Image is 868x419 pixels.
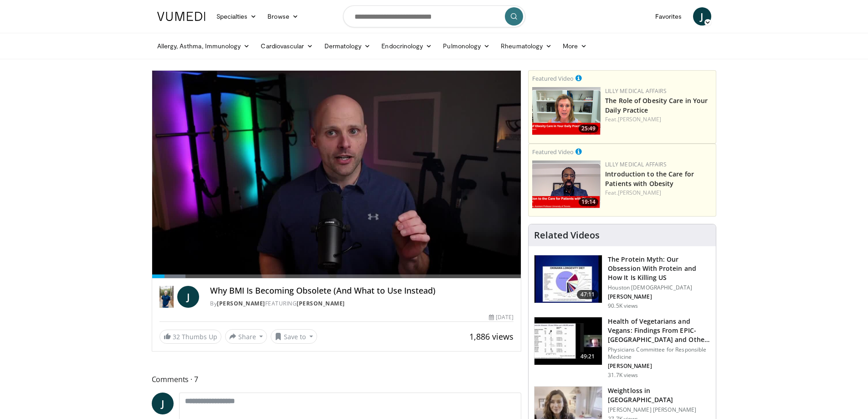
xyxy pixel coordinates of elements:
[534,317,710,379] a: 49:21 Health of Vegetarians and Vegans: Findings From EPIC-[GEOGRAPHIC_DATA] and Othe… Physicians...
[605,189,712,197] div: Feat.
[608,284,710,291] p: Houston [DEMOGRAPHIC_DATA]
[693,7,711,26] a: J
[532,87,601,135] img: e1208b6b-349f-4914-9dd7-f97803bdbf1d.png.150x105_q85_crop-smart_upscale.png
[211,7,262,26] a: Specialties
[271,329,317,344] button: Save to
[343,5,525,27] input: Search topics, interventions
[618,115,661,123] a: [PERSON_NAME]
[608,302,638,310] p: 90.5K views
[297,300,345,307] a: [PERSON_NAME]
[495,37,557,55] a: Rheumatology
[608,317,710,344] h3: Health of Vegetarians and Vegans: Findings From EPIC-[GEOGRAPHIC_DATA] and Othe…
[608,362,710,370] p: [PERSON_NAME]
[469,331,514,342] span: 1,886 views
[608,293,710,300] p: [PERSON_NAME]
[152,373,522,385] span: Comments 7
[534,255,602,303] img: b7b8b05e-5021-418b-a89a-60a270e7cf82.150x105_q85_crop-smart_upscale.jpg
[152,393,174,414] a: J
[532,87,601,135] a: 25:49
[605,115,712,124] div: Feat.
[577,290,599,299] span: 47:11
[152,37,256,55] a: Allergy, Asthma, Immunology
[173,332,180,341] span: 32
[532,160,601,208] img: acc2e291-ced4-4dd5-b17b-d06994da28f3.png.150x105_q85_crop-smart_upscale.png
[225,329,267,344] button: Share
[319,37,376,55] a: Dermatology
[605,96,708,114] a: The Role of Obesity Care in Your Daily Practice
[534,230,600,241] h4: Related Videos
[650,7,688,26] a: Favorites
[608,346,710,361] p: Physicians Committee for Responsible Medicine
[577,352,599,361] span: 49:21
[618,189,661,197] a: [PERSON_NAME]
[608,386,710,404] h3: Weightloss in [GEOGRAPHIC_DATA]
[376,37,437,55] a: Endocrinology
[605,87,667,95] a: Lilly Medical Affairs
[608,406,710,414] p: [PERSON_NAME] [PERSON_NAME]
[255,37,318,55] a: Cardiovascular
[152,71,521,279] video-js: Video Player
[532,148,574,156] small: Featured Video
[532,160,601,208] a: 19:14
[437,37,495,55] a: Pulmonology
[608,255,710,282] h3: The Protein Myth: Our Obsession With Protein and How It Is Killing US
[605,160,667,168] a: Lilly Medical Affairs
[157,12,205,21] img: VuMedi Logo
[579,124,598,133] span: 25:49
[534,317,602,365] img: 606f2b51-b844-428b-aa21-8c0c72d5a896.150x105_q85_crop-smart_upscale.jpg
[489,313,514,321] div: [DATE]
[217,300,265,307] a: [PERSON_NAME]
[210,286,514,296] h4: Why BMI Is Becoming Obsolete (And What to Use Instead)
[159,286,174,308] img: Dr. Jordan Rennicke
[177,286,199,308] a: J
[532,74,574,83] small: Featured Video
[210,300,514,308] div: By FEATURING
[579,198,598,206] span: 19:14
[608,372,638,379] p: 31.7K views
[557,37,592,55] a: More
[262,7,304,26] a: Browse
[605,170,694,188] a: Introduction to the Care for Patients with Obesity
[159,330,221,344] a: 32 Thumbs Up
[534,255,710,310] a: 47:11 The Protein Myth: Our Obsession With Protein and How It Is Killing US Houston [DEMOGRAPHIC_...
